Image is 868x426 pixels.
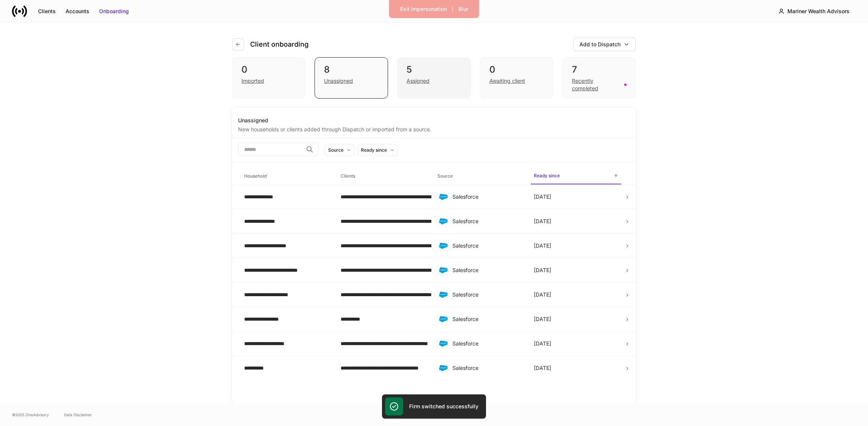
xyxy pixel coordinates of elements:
div: Onboarding [99,8,129,15]
h5: Firm switched successfully [409,403,478,410]
div: 5Assigned [397,57,471,99]
div: Awaiting client [489,77,525,85]
h6: Ready since [534,172,560,179]
div: Unassigned [238,117,630,124]
button: Onboarding [94,5,134,17]
div: 0Awaiting client [480,57,553,99]
div: Salesforce [452,218,522,225]
a: Data Disclaimer [64,412,92,418]
div: Mariner Wealth Advisors [787,8,850,15]
div: 0Imported [232,57,306,99]
p: [DATE] [534,364,551,372]
span: Ready since [531,168,621,184]
button: Blur [454,3,473,15]
div: Blur [458,5,468,13]
div: Salesforce [452,193,522,201]
h6: Clients [341,172,355,180]
h6: Household [244,172,267,180]
p: [DATE] [534,193,551,201]
button: Accounts [61,5,94,17]
div: Salesforce [452,364,522,372]
button: Mariner Wealth Advisors [772,5,856,18]
div: 0 [489,64,544,76]
div: 5 [406,64,461,76]
div: Exit Impersonation [400,5,447,13]
div: Source [328,146,344,154]
button: Source [325,144,355,156]
div: Salesforce [452,242,522,250]
h6: Source [437,172,453,180]
div: Accounts [66,8,89,15]
button: Ready since [358,144,398,156]
div: Salesforce [452,315,522,323]
div: 8Unassigned [315,57,388,99]
div: Ready since [361,146,387,154]
div: 8 [324,64,379,76]
div: Imported [241,77,264,85]
p: [DATE] [534,266,551,274]
h4: Client onboarding [250,40,309,49]
div: 0 [241,64,296,76]
span: Household [241,169,332,184]
button: Add to Dispatch [573,38,636,51]
p: [DATE] [534,218,551,225]
div: Assigned [406,77,429,85]
div: New households or clients added through Dispatch or imported from a source. [238,124,630,133]
div: Salesforce [452,340,522,347]
p: [DATE] [534,242,551,250]
span: Clients [338,169,428,184]
button: Exit Impersonation [395,3,452,15]
div: Unassigned [324,77,353,85]
div: Clients [38,8,56,15]
span: © 2025 OneAdvisory [12,412,49,418]
p: [DATE] [534,291,551,298]
div: Salesforce [452,266,522,274]
button: Clients [33,5,61,17]
div: Recently completed [572,77,620,92]
div: 7Recently completed [562,57,636,99]
span: Source [434,169,525,184]
div: 7 [572,64,627,76]
p: [DATE] [534,315,551,323]
div: Add to Dispatch [579,41,620,48]
p: [DATE] [534,340,551,347]
div: Salesforce [452,291,522,298]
